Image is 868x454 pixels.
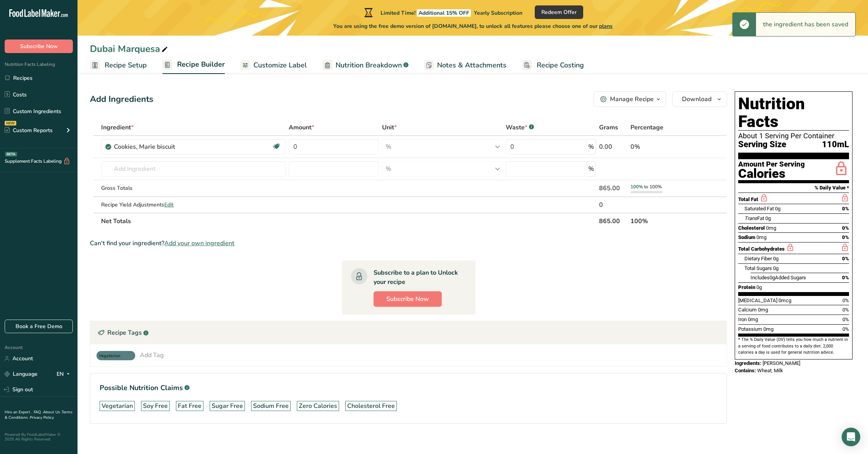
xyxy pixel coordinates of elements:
div: Amount Per Serving [738,161,805,168]
span: Total Sugars [744,265,772,271]
div: Dubai Marquesa [90,42,169,56]
div: Subscribe to a plan to Unlock your recipe [374,268,460,287]
button: Manage Recipe [594,91,666,107]
a: Customize Label [240,57,307,74]
a: Language [5,367,38,381]
span: Edit [164,201,174,208]
div: 0 [599,200,627,210]
span: 0% [842,316,849,322]
span: Unit [382,123,397,132]
span: Dietary Fiber [744,256,772,261]
span: Includes Added Sugars [751,275,806,280]
span: Recipe Builder [177,59,225,70]
span: Contains: [735,368,756,373]
th: 100% [629,213,692,229]
a: Notes & Attachments [424,57,506,74]
a: Privacy Policy [30,415,54,420]
div: Sugar Free [212,401,243,411]
div: Zero Calories [299,401,337,411]
span: Wheat, Milk [757,368,783,373]
span: 0% [842,225,849,231]
span: 0g [770,275,775,280]
span: Total Carbohydrates [738,246,785,252]
input: Add Ingredient [101,161,286,177]
span: Total Fat [738,196,758,202]
span: Subscribe Now [386,294,429,304]
i: Trans [744,215,757,221]
th: Net Totals [100,213,598,229]
div: Vegetarian [102,401,133,411]
a: FAQ . [34,409,43,415]
a: Recipe Costing [522,57,584,74]
span: 0% [842,298,849,303]
span: Vegeterian [99,353,126,359]
a: Nutrition Breakdown [322,57,408,74]
span: Amount [289,123,314,132]
span: Nutrition Breakdown [336,60,402,71]
span: 0% [842,206,849,212]
div: Recipe Tags [90,321,727,344]
span: Protein [738,284,755,290]
span: 0% [842,326,849,332]
div: Open Intercom Messenger [842,428,860,446]
span: 0mg [758,307,768,313]
span: Redeem Offer [541,8,577,16]
th: 865.00 [598,213,629,229]
span: 0g [765,215,771,221]
div: NEW [5,121,16,126]
span: Grams [599,123,618,132]
span: 0% [842,275,849,280]
a: Recipe Setup [90,57,147,74]
button: Download [672,91,727,107]
span: to 100% [644,184,662,190]
span: Sodium [738,234,755,240]
span: Potassium [738,326,762,332]
div: Recipe Yield Adjustments [101,201,286,209]
div: Gross Totals [101,184,286,192]
span: Cholesterol [738,225,765,231]
span: 0% [842,307,849,313]
span: 0mg [756,234,766,240]
div: 0.00 [599,142,627,151]
span: Ingredient [101,123,134,132]
span: Subscribe Now [20,42,58,50]
a: Book a Free Demo [5,320,73,333]
span: 0% [842,256,849,261]
span: Recipe Costing [537,60,584,71]
div: Calories [738,168,805,179]
button: Subscribe Now [5,40,73,53]
button: Subscribe Now [374,291,442,307]
span: 0mg [763,326,773,332]
span: [MEDICAL_DATA] [738,298,777,303]
div: Limited Time! [363,8,522,17]
div: Sodium Free [253,401,289,411]
span: Add your own ingredient [164,239,234,248]
span: You are using the free demo version of [DOMAIN_NAME], to unlock all features please choose one of... [333,22,613,30]
div: Powered By FoodLabelMaker © 2025 All Rights Reserved [5,432,73,442]
section: * The % Daily Value (DV) tells you how much a nutrient in a serving of food contributes to a dail... [738,337,849,356]
span: Customize Label [253,60,307,71]
span: Yearly Subscription [474,9,522,17]
div: Custom Reports [5,126,53,134]
span: plans [599,22,613,30]
div: 0% [630,142,690,151]
a: Hire an Expert . [5,409,32,415]
span: 0g [775,206,780,212]
span: Download [682,95,711,104]
span: Iron [738,316,747,322]
button: Redeem Offer [535,5,583,19]
div: EN [57,370,73,379]
span: Ingredients: [735,360,761,366]
span: 0% [842,234,849,240]
span: [PERSON_NAME] [763,360,800,366]
span: 110mL [822,140,849,150]
span: Additional 15% OFF [417,9,471,17]
div: Cookies, Marie biscuit [114,142,211,151]
section: % Daily Value * [738,183,849,193]
span: Recipe Setup [105,60,147,71]
div: 865.00 [599,184,627,193]
span: 0mg [748,316,758,322]
span: 0mcg [778,298,791,303]
h1: Nutrition Facts [738,95,849,131]
a: Terms & Conditions . [5,409,72,420]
